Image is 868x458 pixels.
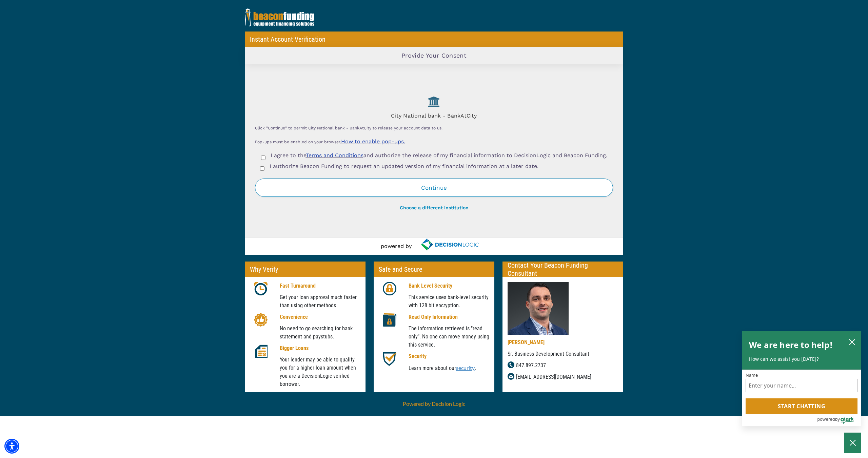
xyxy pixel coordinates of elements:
[409,293,490,310] p: This service uses bank-level security with 128 bit encryption.
[245,8,314,26] img: logo
[508,373,514,380] img: email icon
[401,52,467,59] h2: Provide your consent
[250,265,278,273] p: Why Verify
[379,265,422,273] p: Safe and Secure
[383,282,396,295] img: lock icon
[270,163,538,169] span: I authorize Beacon Funding to request an updated version of my financial information at a later d...
[400,205,469,210] a: Choose a different institution
[508,350,618,358] p: Sr. Business Development Consultant
[254,282,268,295] img: clock icon
[381,242,412,250] p: powered by
[280,344,361,352] p: Bigger Loans
[516,361,546,370] p: 847.897.2737
[817,415,835,423] span: powered
[847,337,857,347] button: close chatbox
[516,373,591,381] p: [EMAIL_ADDRESS][DOMAIN_NAME]
[306,152,363,159] a: Terms and Conditions
[255,124,613,132] p: Click "Continue" to permit City National bank - BankAtCity to release your account data to us.
[409,313,490,321] p: Read Only Information
[409,325,490,349] p: The information retrieved is "read only". No one can move money using this service.
[383,352,396,366] img: shield icon
[746,379,857,392] input: Name
[280,282,361,290] p: Fast Turnaround
[255,138,613,146] p: Pop-ups must be enabled on your browser.
[817,414,861,426] a: Powered by Olark
[383,313,396,327] img: folder icon
[280,293,361,310] p: Get your loan approval much faster than using other methods
[409,282,490,290] p: Bank Level Security
[254,313,268,327] img: thumbs up icon
[412,238,487,251] a: decisionlogic.com - open in a new tab
[409,352,490,360] p: Security
[341,138,405,145] a: How to enable pop-ups.
[456,365,475,371] a: security - open in a new tab
[215,400,653,408] p: Powered by Decision Logic
[250,35,325,43] p: Instant Account Verification
[255,109,613,119] h4: City National bank - BankAtCity
[749,356,854,362] p: How can we assist you [DATE]?
[835,415,840,423] span: by
[508,282,569,335] img: sales consultant image
[280,313,361,321] p: Convenience
[508,338,618,347] p: [PERSON_NAME]
[4,439,19,454] div: Accessibility Menu
[420,94,447,109] img: City National bank - BankAtCity
[746,373,857,377] label: Name
[280,325,361,341] p: No need to go searching for bank statement and paystubs.
[409,364,490,372] p: Learn more about our .
[742,331,861,426] div: olark chatbox
[271,152,607,159] span: I agree to the and authorize the release of my financial information to DecisionLogic and Beacon ...
[255,179,613,197] button: Continue
[508,261,618,277] p: Contact Your Beacon Funding Consultant
[508,361,514,368] img: phone icon
[844,433,861,453] button: Close Chatbox
[746,398,857,414] button: Start chatting
[254,344,268,358] img: document icon
[280,356,361,388] p: Your lender may be able to qualify you for a higher loan amount when you are a DecisionLogic veri...
[749,338,833,352] h2: We are here to help!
